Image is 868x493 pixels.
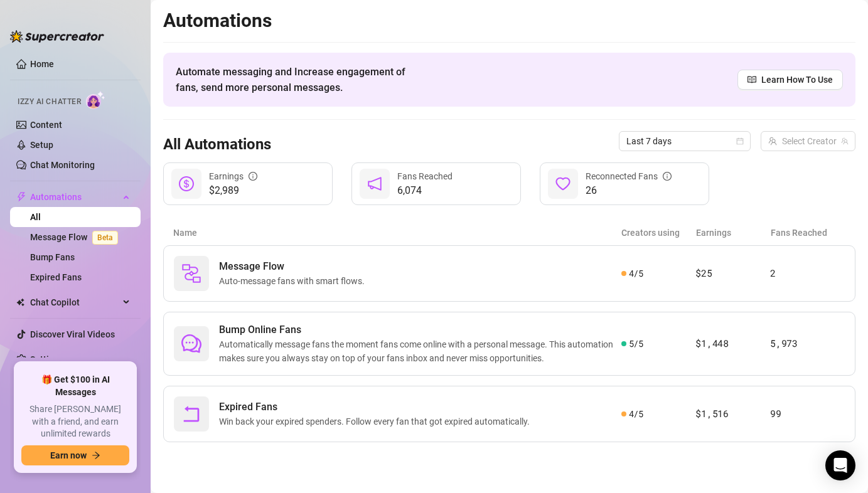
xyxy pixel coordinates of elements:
span: rollback [181,404,201,424]
span: Chat Copilot [30,292,119,312]
article: $25 [695,266,770,281]
span: notification [367,176,382,191]
a: Discover Viral Videos [30,329,115,339]
a: Content [30,120,62,130]
a: Expired Fans [30,272,82,282]
span: Automatically message fans the moment fans come online with a personal message. This automation m... [219,337,621,365]
img: svg%3e [181,263,201,284]
img: AI Chatter [86,91,105,109]
div: Reconnected Fans [586,169,672,183]
span: Expired Fans [219,400,535,415]
span: Bump Online Fans [219,322,621,337]
span: Win back your expired spenders. Follow every fan that got expired automatically. [219,415,535,428]
span: 6,074 [397,183,453,198]
span: Automations [30,187,119,207]
span: Beta [92,231,118,245]
h3: All Automations [163,135,271,155]
article: Earnings [696,226,771,240]
article: 99 [770,406,845,421]
a: Message FlowBeta [30,232,123,242]
a: All [30,212,41,222]
span: Fans Reached [397,171,453,181]
span: read [747,75,756,84]
span: $2,989 [209,183,257,198]
h2: Automations [163,9,855,33]
a: Bump Fans [30,252,75,262]
span: Message Flow [219,259,370,274]
span: 🎁 Get $100 in AI Messages [21,374,129,398]
button: Earn nowarrow-right [21,445,129,465]
span: 4 / 5 [629,267,643,280]
div: Earnings [209,169,257,183]
span: thunderbolt [16,192,26,202]
span: 4 / 5 [629,407,643,421]
img: Chat Copilot [16,298,24,307]
span: Share [PERSON_NAME] with a friend, and earn unlimited rewards [21,403,129,440]
a: Home [30,59,54,69]
article: 5,973 [770,336,845,351]
span: dollar [179,176,194,191]
span: Izzy AI Chatter [18,96,81,108]
article: Name [173,226,621,240]
span: team [841,137,849,145]
article: $1,516 [695,406,770,421]
span: info-circle [249,172,257,181]
span: comment [181,334,201,354]
span: 26 [586,183,672,198]
span: arrow-right [92,451,100,460]
article: Creators using [621,226,696,240]
span: Learn How To Use [761,73,833,87]
a: Setup [30,140,53,150]
article: 2 [770,266,845,281]
span: info-circle [663,172,672,181]
span: heart [555,176,571,191]
span: Last 7 days [626,132,743,151]
article: $1,448 [695,336,770,351]
span: Automate messaging and Increase engagement of fans, send more personal messages. [176,64,417,95]
span: Earn now [50,450,87,460]
article: Fans Reached [771,226,845,240]
img: logo-BBDzfeDw.svg [10,30,104,43]
span: calendar [736,137,744,145]
a: Chat Monitoring [30,160,95,170]
div: Open Intercom Messenger [825,450,855,480]
a: Settings [30,354,63,364]
span: 5 / 5 [629,337,643,351]
span: Auto-message fans with smart flows. [219,274,370,288]
a: Learn How To Use [737,70,843,90]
